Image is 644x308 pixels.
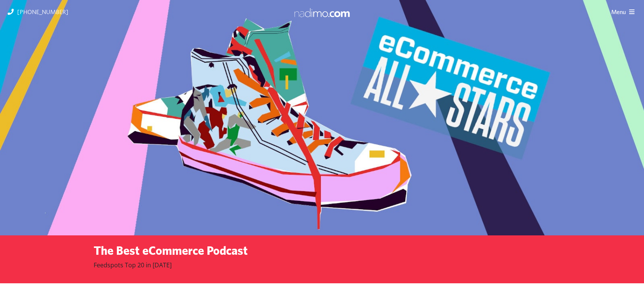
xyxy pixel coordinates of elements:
span: Menu [611,8,628,16]
span: [PHONE_NUMBER] [17,8,69,16]
img: logo-white.png [293,8,351,17]
a: [PHONE_NUMBER] [8,8,69,16]
h2: The Best eCommerce Podcast [94,243,322,257]
p: Feedspots Top 20 in [DATE] [94,260,322,270]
